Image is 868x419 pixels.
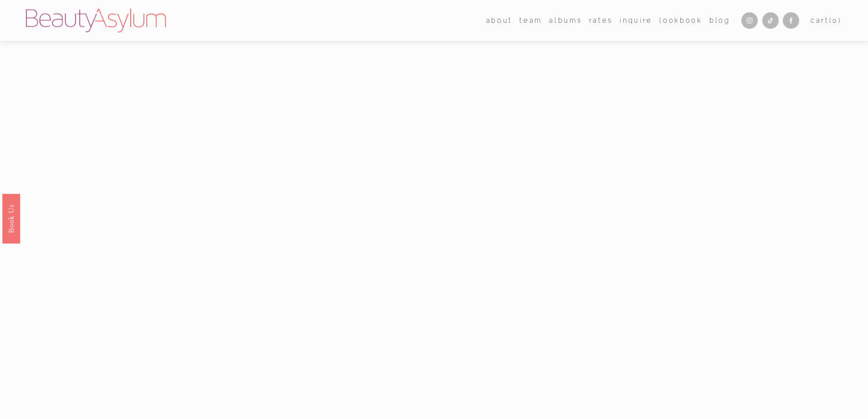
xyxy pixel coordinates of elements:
[2,193,20,243] a: Book Us
[709,14,730,27] a: Blog
[589,14,613,27] a: Rates
[659,14,702,27] a: Lookbook
[620,14,652,27] a: Inquire
[811,15,842,26] a: 0 items in cart
[832,16,838,24] span: 0
[549,14,582,27] a: albums
[519,15,542,26] span: team
[741,12,758,29] a: Instagram
[486,15,513,26] span: about
[783,12,799,29] a: Facebook
[486,14,513,27] a: folder dropdown
[519,14,542,27] a: folder dropdown
[829,16,842,24] span: ( )
[762,12,779,29] a: TikTok
[26,9,166,32] img: Beauty Asylum | Bridal Hair &amp; Makeup Charlotte &amp; Atlanta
